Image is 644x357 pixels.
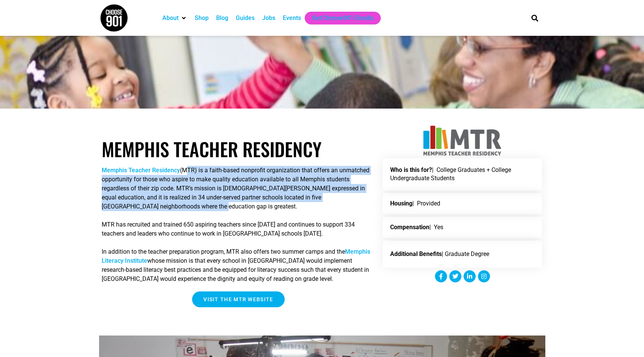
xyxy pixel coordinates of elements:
p: | Graduate Degree [390,248,535,260]
strong: Housing [390,200,412,207]
p: In addition to the teacher preparation program, MTR also offers two summer camps and the whose mi... [102,247,375,283]
span: VISIT THE MTR WEBSITE [203,297,273,302]
a: Shop [195,14,209,23]
nav: Main nav [159,12,519,25]
h1: Memphis Teacher Residency [102,138,375,160]
a: About [162,14,179,23]
a: Blog [216,14,228,23]
a: Jobs [262,14,275,23]
div: About [159,12,191,25]
a: VISIT THE MTR WEBSITE [192,291,284,307]
p: MTR has recruited and trained 650 aspiring teachers since [DATE] and continues to support 334 tea... [102,220,375,238]
a: Memphis Teacher Residency [102,167,180,174]
a: Get Choose901 Emails [312,14,373,23]
p: (MTR) is a faith-based nonprofit organization that offers an unmatched opportunity for those who ... [102,166,375,211]
p: | Provided [390,201,535,207]
a: Events [283,14,301,23]
strong: Additional Benefits [390,250,442,257]
p: | College Graduates + College Undergraduate Students [390,166,535,183]
strong: Who is this for? [390,166,432,173]
strong: Compensation [390,224,429,231]
a: Guides [236,14,255,23]
div: Search [529,12,541,24]
p: | Yes [390,224,535,230]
